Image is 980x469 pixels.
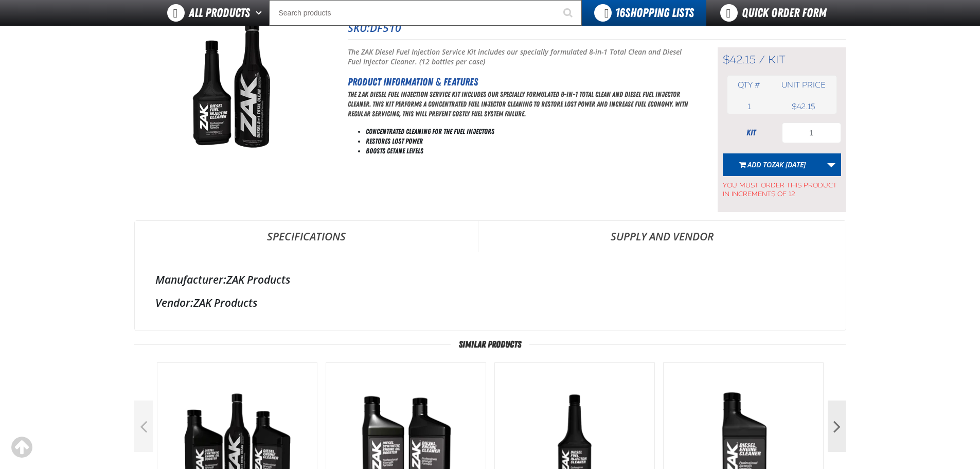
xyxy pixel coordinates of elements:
label: Vendor: [155,296,193,310]
input: Product Quantity [782,123,841,143]
strong: 16 [615,6,625,20]
p: The ZAK Diesel Fuel Injection Service Kit includes our specially formulated 8-in-1 Total Clean an... [348,90,692,119]
th: Unit price [771,76,836,95]
span: Similar Products [451,339,529,350]
img: Diesel Fuel Injection Service Kit - ZAK Products [135,12,329,162]
button: Previous [134,401,153,452]
span: DF510 [370,21,401,35]
h2: Product Information & Features [348,74,692,90]
p: SKU: [348,21,846,35]
div: kit [723,127,779,138]
span: 1 [747,102,751,111]
a: Supply and Vendor [478,221,846,252]
button: Add toZak [DATE] [723,153,822,176]
div: Scroll to the top [10,436,33,459]
span: Add to [747,160,806,169]
span: $42.15 [723,53,756,66]
button: Next [828,401,846,452]
a: More Actions [822,153,841,176]
span: Zak [DATE] [772,160,806,169]
div: ZAK Products [155,272,825,287]
span: All Products [189,4,250,22]
p: The ZAK Diesel Fuel Injection Service Kit includes our specially formulated 8-in-1 Total Clean an... [348,47,692,67]
li: Boosts Cetane Levels [366,146,692,156]
th: Qty # [727,76,771,95]
span: You must order this product in increments of 12 [723,176,841,199]
span: kit [768,53,786,66]
li: Restores Lost Power [366,136,692,146]
a: Specifications [135,221,478,252]
td: $42.15 [771,99,836,114]
div: ZAK Products [155,296,825,310]
span: Shopping Lists [615,6,694,20]
li: Concentrated Cleaning for the Fuel Injectors [366,127,692,136]
label: Manufacturer: [155,272,226,287]
span: / [759,53,765,66]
